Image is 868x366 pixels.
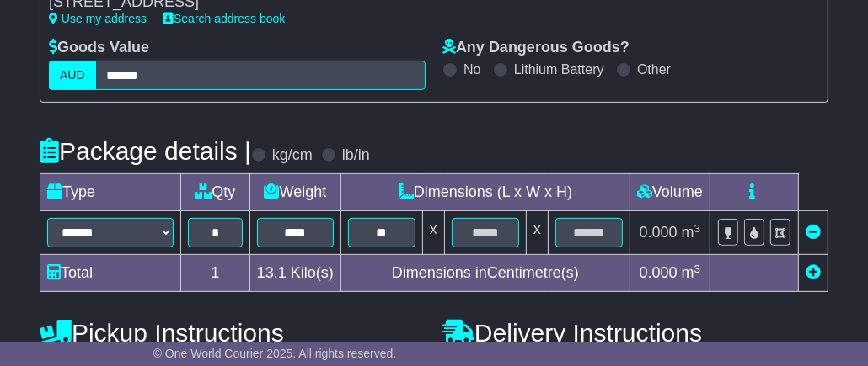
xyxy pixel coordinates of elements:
[49,61,96,90] label: AUD
[640,224,678,241] span: 0.000
[806,224,821,241] a: Remove this item
[463,61,480,77] label: No
[682,224,701,241] span: m
[694,222,701,235] sup: 3
[257,264,287,281] span: 13.1
[49,12,147,25] a: Use my address
[637,61,671,77] label: Other
[340,255,630,292] td: Dimensions in Centimetre(s)
[526,211,548,255] td: x
[49,39,149,57] label: Goods Value
[806,264,821,281] a: Add new item
[640,264,678,281] span: 0.000
[249,174,340,211] td: Weight
[40,255,180,292] td: Total
[163,12,285,25] a: Search address book
[342,146,370,165] label: lb/in
[340,174,630,211] td: Dimensions (L x W x H)
[180,255,249,292] td: 1
[630,174,710,211] td: Volume
[422,211,444,255] td: x
[153,347,397,360] span: © One World Courier 2025. All rights reserved.
[40,319,426,347] h4: Pickup Instructions
[514,61,604,77] label: Lithium Battery
[442,39,630,57] label: Any Dangerous Goods?
[442,319,828,347] h4: Delivery Instructions
[249,255,340,292] td: Kilo(s)
[180,174,249,211] td: Qty
[40,174,180,211] td: Type
[40,137,251,165] h4: Package details |
[682,264,701,281] span: m
[272,146,313,165] label: kg/cm
[694,263,701,275] sup: 3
